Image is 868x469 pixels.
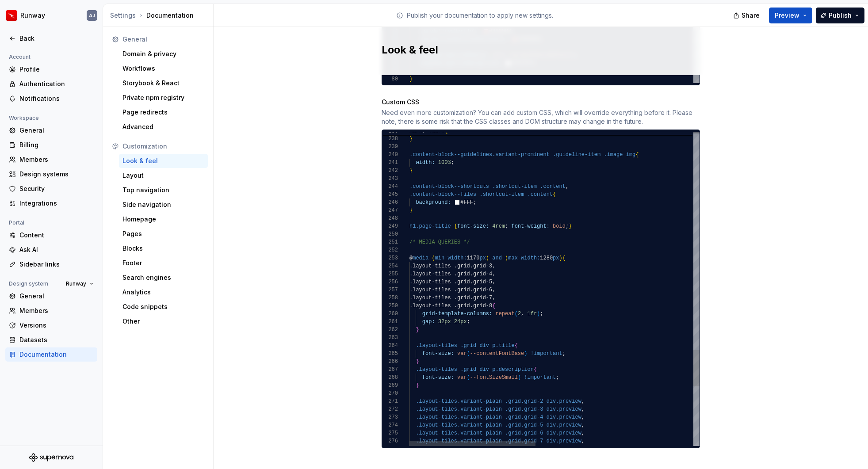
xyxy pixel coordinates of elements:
[5,318,97,332] a: Versions
[382,294,398,302] div: 258
[19,245,94,254] div: Ask AI
[5,31,97,46] a: Back
[19,155,94,164] div: Members
[382,381,398,389] div: 269
[553,152,600,158] span: .guideline-item
[416,160,435,166] span: width:
[416,327,419,333] span: }
[409,279,495,285] span: .layout-tiles .grid.grid-5,
[492,343,514,349] span: p.title
[569,223,572,229] span: }
[5,304,97,318] a: Members
[479,255,486,261] span: px
[479,366,489,373] span: div
[119,91,208,105] a: Private npm registry
[119,198,208,212] a: Side navigation
[515,311,518,317] span: (
[409,152,550,158] span: .content-block--guidelines.variant-prominent
[547,406,581,412] span: div.preview
[19,321,94,330] div: Versions
[534,366,537,373] span: {
[119,47,208,61] a: Domain & privacy
[540,311,543,317] span: ;
[19,94,94,103] div: Notifications
[5,123,97,137] a: General
[382,214,398,222] div: 248
[416,343,457,349] span: .layout-tiles
[382,198,398,206] div: 246
[486,255,489,261] span: )
[505,255,508,261] span: (
[540,255,553,261] span: 1280
[122,35,204,44] div: General
[382,366,398,374] div: 267
[409,263,495,269] span: .layout-tiles .grid.grid-3,
[407,11,553,20] p: Publish your documentation to apply new settings.
[382,270,398,278] div: 255
[382,342,398,350] div: 264
[473,199,476,206] span: ;
[119,183,208,197] a: Top navigation
[122,317,204,326] div: Other
[5,77,97,91] a: Authentication
[457,374,467,381] span: var
[505,398,543,404] span: .grid.grid-2
[5,92,97,106] a: Notifications
[19,184,94,193] div: Security
[382,286,398,294] div: 257
[729,8,765,23] button: Share
[416,430,501,436] span: .layout-tiles.variant-plain
[409,207,413,214] span: }
[508,255,540,261] span: max-width:
[505,430,543,436] span: .grid.grid-6
[505,414,543,420] span: .grid.grid-4
[5,167,97,181] a: Design systems
[19,336,94,344] div: Datasets
[122,259,204,267] div: Footer
[122,215,204,224] div: Homepage
[422,311,492,317] span: grid-template-columns:
[382,222,398,230] div: 249
[416,398,501,404] span: .layout-tiles.variant-plain
[122,142,204,151] div: Customization
[479,343,489,349] span: div
[382,350,398,358] div: 265
[19,260,94,269] div: Sidebar links
[416,199,451,206] span: background:
[505,223,508,229] span: ;
[769,8,812,23] button: Preview
[382,183,398,191] div: 244
[562,255,566,261] span: {
[518,374,521,381] span: )
[422,319,435,325] span: gap:
[382,302,398,310] div: 259
[409,183,489,190] span: .content-block--shortcuts
[122,229,204,238] div: Pages
[416,382,419,389] span: }
[518,311,521,317] span: 2
[547,422,581,428] span: div.preview
[382,334,398,342] div: 263
[119,105,208,119] a: Page redirects
[438,160,451,166] span: 100%
[521,311,524,317] span: ,
[505,406,543,412] span: .grid.grid-3
[492,255,502,261] span: and
[122,79,204,88] div: Storybook & React
[382,230,398,238] div: 250
[19,141,94,149] div: Billing
[382,358,398,366] div: 266
[413,255,428,261] span: media
[5,217,28,228] div: Portal
[119,271,208,285] a: Search engines
[409,191,476,198] span: .content-block--files
[511,223,549,229] span: font-weight:
[505,438,543,444] span: .grid.grid-7
[19,34,94,43] div: Back
[5,52,34,62] div: Account
[29,453,73,462] svg: Supernova Logo
[553,223,566,229] span: bold
[110,11,136,20] button: Settings
[547,438,581,444] span: div.preview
